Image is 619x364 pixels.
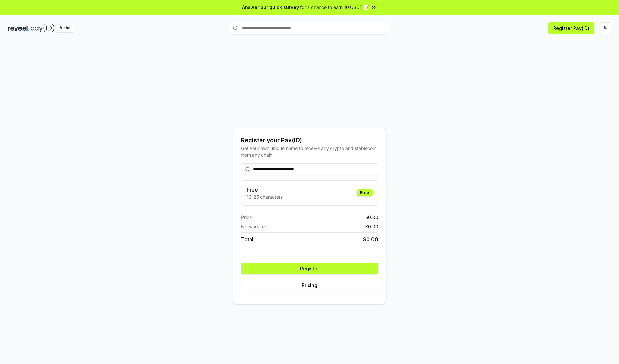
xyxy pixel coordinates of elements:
[241,214,252,221] span: Price
[365,223,378,230] span: $ 0.00
[31,24,54,32] img: pay_id
[241,136,378,145] div: Register your Pay(ID)
[241,235,253,243] span: Total
[241,280,378,291] button: Pricing
[300,4,369,11] span: for a chance to earn 10 USDT 📝
[247,186,283,193] h3: Free
[247,193,283,200] p: 13-25 characters
[241,263,378,274] button: Register
[8,24,29,32] img: reveel_dark
[242,4,299,11] span: Answer our quick survey
[365,214,378,221] span: $ 0.00
[357,189,373,196] div: Free
[56,24,74,32] div: Alpha
[548,22,594,34] button: Register Pay(ID)
[241,223,267,230] span: Network fee
[363,235,378,243] span: $ 0.00
[241,145,378,158] div: Get your own unique name to receive any crypto and stablecoin, from any chain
